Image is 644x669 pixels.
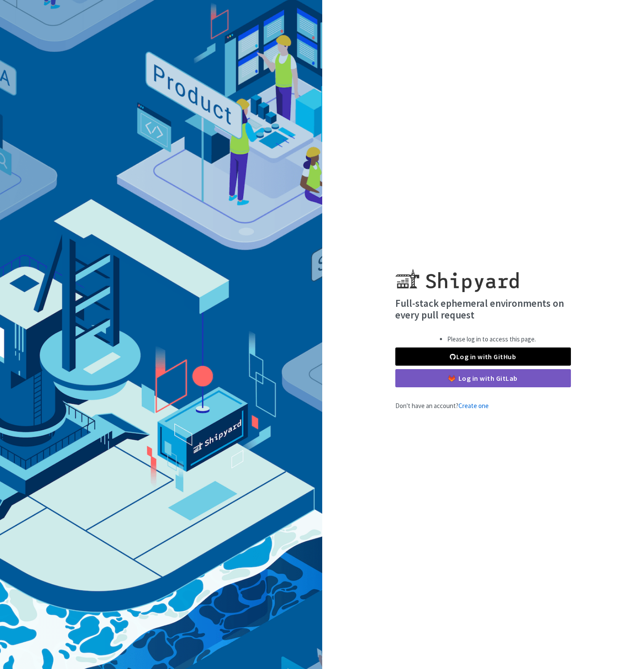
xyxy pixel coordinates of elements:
a: Create one [458,402,489,410]
span: Don't have an account? [395,402,489,410]
a: Log in with GitHub [395,347,571,366]
li: Please log in to access this page. [447,334,536,344]
img: gitlab-color.svg [449,375,455,382]
img: Shipyard logo [395,258,519,292]
a: Log in with GitLab [395,369,571,387]
h4: Full-stack ephemeral environments on every pull request [395,297,571,321]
